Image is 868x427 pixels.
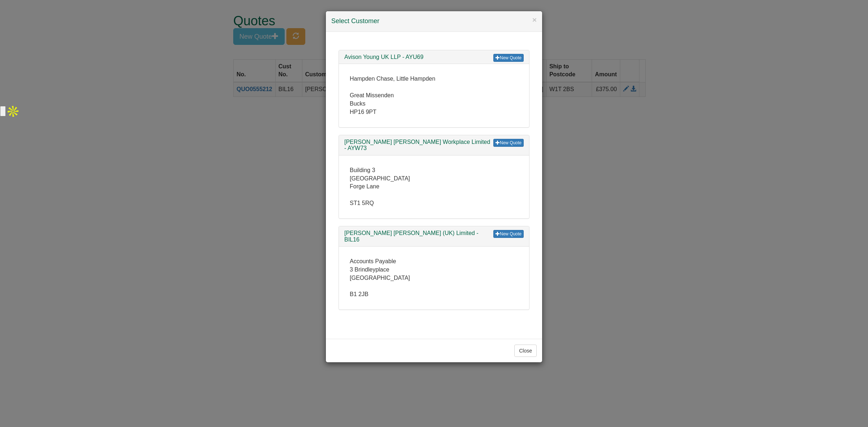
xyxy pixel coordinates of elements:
[331,17,537,26] h4: Select Customer
[350,92,394,98] span: Great Missenden
[350,258,396,264] span: Accounts Payable
[344,54,524,60] h3: Avison Young UK LLP - AYU69
[350,266,389,273] span: 3 Brindleyplace
[350,291,369,297] span: B1 2JB
[6,104,20,119] img: Apollo
[350,101,366,107] span: Bucks
[350,183,379,189] span: Forge Lane
[493,230,524,238] a: New Quote
[350,200,374,206] span: ST1 5RQ
[532,16,537,24] button: ×
[344,139,524,151] h3: [PERSON_NAME] [PERSON_NAME] Workplace Limited - AYW73
[493,139,524,147] a: New Quote
[350,167,375,173] span: Building 3
[344,230,524,243] h3: [PERSON_NAME] [PERSON_NAME] (UK) Limited - BIL16
[350,175,410,182] span: [GEOGRAPHIC_DATA]
[350,275,410,281] span: [GEOGRAPHIC_DATA]
[493,54,524,62] a: New Quote
[514,345,537,357] button: Close
[350,76,435,82] span: Hampden Chase, Little Hampden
